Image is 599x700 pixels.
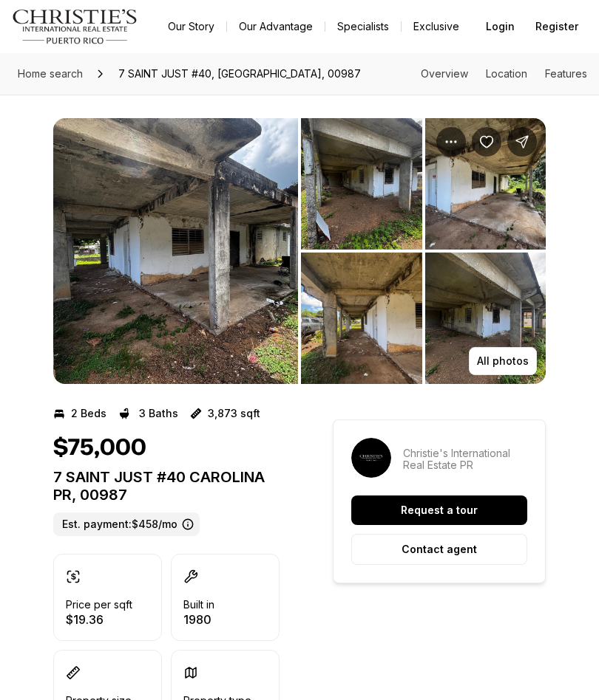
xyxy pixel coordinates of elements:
[112,62,367,86] span: 7 SAINT JUST #40, [GEOGRAPHIC_DATA], 00987
[401,504,478,516] p: Request a tour
[527,12,587,41] button: Register
[66,614,132,625] p: $19.36
[535,21,578,32] span: Register
[301,118,546,384] li: 2 of 2
[421,68,587,80] nav: Page section menu
[425,118,546,250] button: View image gallery
[53,118,298,384] li: 1 of 2
[53,118,298,384] button: View image gallery
[53,434,146,462] h1: $75,000
[12,62,89,86] a: Home search
[507,127,537,157] button: Share Property: 7 SAINT JUST #40
[301,253,422,384] button: View image gallery
[402,16,525,37] a: Exclusive Properties
[227,16,325,37] a: Our Advantage
[18,67,83,80] span: Home search
[183,614,214,625] p: 1980
[325,16,401,37] a: Specialists
[402,543,477,555] p: Contact agent
[421,67,468,80] a: Skip to: Overview
[477,355,529,367] p: All photos
[351,534,527,565] button: Contact agent
[53,118,546,384] div: Listing Photos
[351,495,527,525] button: Request a tour
[403,447,527,471] p: Christie's International Real Estate PR
[118,402,178,425] button: 3 Baths
[139,408,178,419] p: 3 Baths
[12,9,138,44] img: logo
[469,347,537,375] button: All photos
[486,21,515,32] span: Login
[53,512,200,536] label: Est. payment: $458/mo
[486,67,527,80] a: Skip to: Location
[301,118,422,250] button: View image gallery
[66,599,132,611] p: Price per sqft
[183,599,214,611] p: Built in
[208,408,260,419] p: 3,873 sqft
[71,408,106,419] p: 2 Beds
[436,127,466,157] button: Property options
[472,127,501,157] button: Save Property: 7 SAINT JUST #40
[545,67,587,80] a: Skip to: Features
[477,12,524,41] button: Login
[156,16,226,37] a: Our Story
[53,468,280,504] p: 7 SAINT JUST #40 CAROLINA PR, 00987
[425,253,546,384] button: View image gallery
